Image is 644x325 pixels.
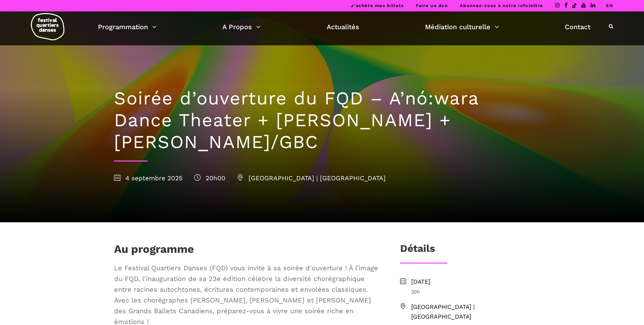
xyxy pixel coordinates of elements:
[114,242,194,259] h1: Au programme
[606,3,613,8] a: EN
[400,242,435,259] h3: Détails
[351,3,404,8] a: J’achète mes billets
[31,13,64,40] img: logo-fqd-med
[416,3,448,8] a: Faire un don
[460,3,543,8] a: Abonnez-vous à notre infolettre
[411,277,530,287] span: [DATE]
[114,88,530,153] h1: Soirée d’ouverture du FQD – A’nó:wara Dance Theater + [PERSON_NAME] + [PERSON_NAME]/GBC
[411,302,530,322] span: [GEOGRAPHIC_DATA] | [GEOGRAPHIC_DATA]
[411,288,530,295] span: 20h
[237,174,386,182] span: [GEOGRAPHIC_DATA] | [GEOGRAPHIC_DATA]
[425,21,499,33] a: Médiation culturelle
[222,21,261,33] a: A Propos
[194,174,225,182] span: 20h00
[327,21,359,33] a: Actualités
[114,174,182,182] span: 4 septembre 2025
[98,21,157,33] a: Programmation
[565,21,590,33] a: Contact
